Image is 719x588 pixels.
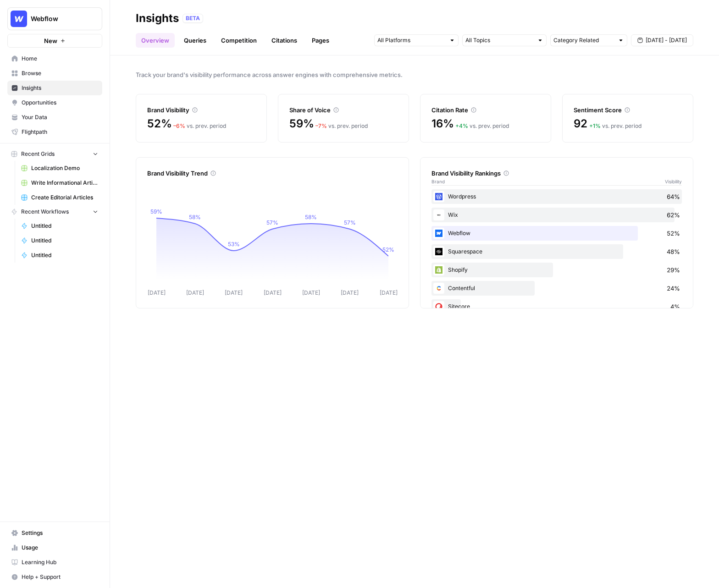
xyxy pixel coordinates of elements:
span: Recent Workflows [21,208,69,216]
div: BETA [183,14,203,23]
tspan: [DATE] [186,289,204,296]
div: Contentful [431,281,682,296]
span: 62% [667,210,680,220]
span: Untitled [31,236,98,245]
tspan: [DATE] [225,289,243,296]
a: Pages [306,33,335,48]
tspan: [DATE] [264,289,282,296]
div: Brand Visibility Trend [147,169,398,178]
tspan: [DATE] [380,289,398,296]
a: Citations [266,33,303,48]
a: Home [7,51,102,66]
span: Brand [431,178,445,185]
div: Webflow [431,226,682,241]
span: 52% [147,116,171,131]
div: Brand Visibility Rankings [431,169,682,178]
span: Untitled [31,222,98,230]
a: Browse [7,66,102,81]
span: + 4 % [455,122,468,129]
input: All Topics [465,36,533,45]
input: Category Related [553,36,614,45]
span: + 1 % [589,122,601,129]
a: Untitled [17,233,102,248]
span: 29% [667,265,680,275]
div: Sentiment Score [574,105,682,115]
a: Flightpath [7,125,102,139]
span: Untitled [31,251,98,259]
button: New [7,34,102,48]
img: onsbemoa9sjln5gpq3z6gl4wfdvr [433,246,444,257]
span: Home [22,55,98,63]
span: Learning Hub [22,558,98,566]
div: Shopify [431,263,682,277]
span: New [44,36,57,45]
a: Untitled [17,219,102,233]
a: Competition [216,33,262,48]
span: Insights [22,84,98,92]
img: i4x52ilb2nzb0yhdjpwfqj6p8htt [433,209,444,220]
tspan: 57% [344,219,356,226]
span: Opportunities [22,99,98,107]
tspan: 57% [266,219,278,226]
button: Recent Grids [7,147,102,161]
button: Workspace: Webflow [7,7,102,30]
span: Track your brand's visibility performance across answer engines with comprehensive metrics. [136,70,693,79]
a: Usage [7,540,102,555]
tspan: 52% [382,246,394,253]
span: Visibility [665,178,682,185]
img: wrtrwb713zz0l631c70900pxqvqh [433,264,444,275]
span: 59% [289,116,314,131]
tspan: 53% [228,241,240,247]
span: Write Informational Article [31,179,98,187]
a: Overview [136,33,175,48]
span: Settings [22,529,98,537]
span: Localization Demo [31,164,98,172]
div: Sitecore [431,299,682,314]
img: Webflow Logo [11,11,27,27]
span: Create Editorial Articles [31,193,98,202]
input: All Platforms [377,36,445,45]
span: Recent Grids [21,150,55,158]
span: 64% [667,192,680,201]
span: 4% [670,302,680,311]
span: – 6 % [173,122,185,129]
tspan: 58% [305,214,317,220]
a: Create Editorial Articles [17,190,102,205]
a: Learning Hub [7,555,102,570]
div: Squarespace [431,244,682,259]
tspan: [DATE] [341,289,359,296]
button: Recent Workflows [7,205,102,219]
a: Queries [178,33,212,48]
img: 2ud796hvc3gw7qwjscn75txc5abr [433,283,444,294]
div: vs. prev. period [589,122,642,130]
span: 24% [667,284,680,293]
img: 22xsrp1vvxnaoilgdb3s3rw3scik [433,191,444,202]
div: Share of Voice [289,105,398,115]
span: Usage [22,544,98,552]
span: 92 [574,116,587,131]
tspan: [DATE] [148,289,166,296]
span: Webflow [31,14,86,23]
span: Your Data [22,113,98,121]
img: nkwbr8leobsn7sltvelb09papgu0 [433,301,444,312]
span: – 7 % [315,122,327,129]
a: Your Data [7,110,102,125]
div: Brand Visibility [147,105,255,115]
div: Citation Rate [431,105,540,115]
div: vs. prev. period [315,122,368,130]
span: 48% [667,247,680,256]
tspan: [DATE] [302,289,320,296]
div: Wix [431,208,682,222]
a: Insights [7,81,102,95]
span: Browse [22,69,98,77]
div: Insights [136,11,179,26]
div: vs. prev. period [455,122,509,130]
img: a1pu3e9a4sjoov2n4mw66knzy8l8 [433,228,444,239]
div: vs. prev. period [173,122,226,130]
span: 52% [667,229,680,238]
tspan: 58% [189,214,201,220]
tspan: 59% [150,208,162,215]
a: Untitled [17,248,102,263]
span: [DATE] - [DATE] [646,36,687,44]
div: Wordpress [431,189,682,204]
